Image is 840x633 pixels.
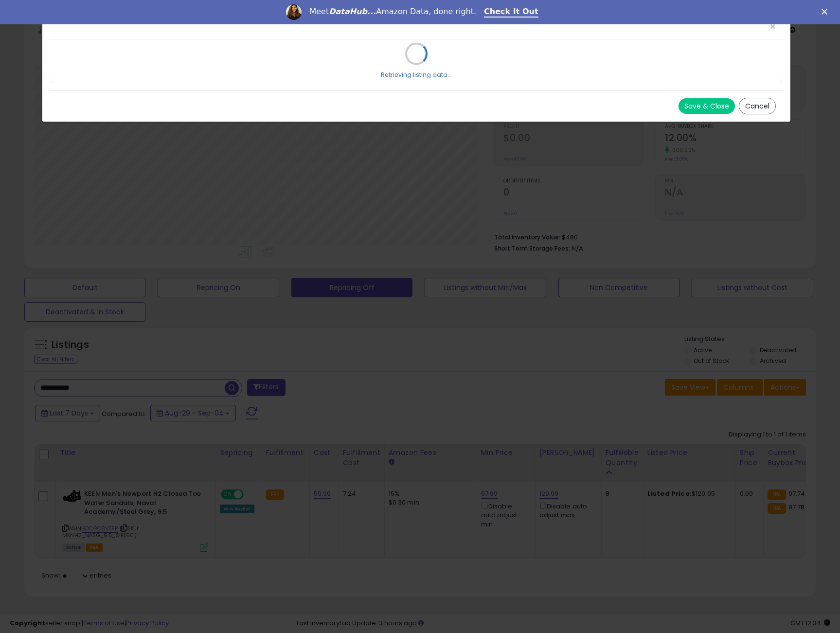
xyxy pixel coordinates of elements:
div: Meet Amazon Data, done right. [309,7,476,17]
a: Check It Out [484,7,538,18]
img: Profile image for Georgie [286,4,302,20]
div: Close [822,9,831,15]
div: Retrieving listing data... [381,71,452,79]
i: DataHub... [329,7,376,16]
button: Save & Close [679,98,735,114]
span: × [769,19,776,34]
button: Cancel [739,98,776,114]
